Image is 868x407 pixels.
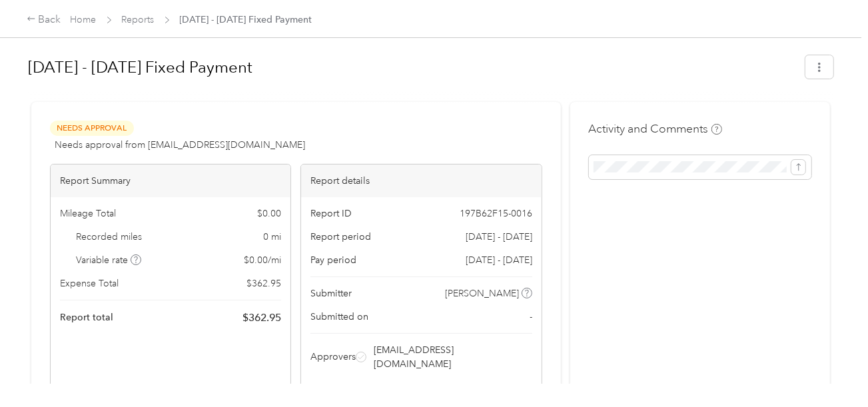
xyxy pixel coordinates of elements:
h1: Aug 1 - 31, 2025 Fixed Payment [28,51,796,83]
span: Report period [310,230,371,244]
span: $ 362.95 [246,276,281,290]
span: [DATE] - [DATE] [466,253,532,267]
span: [PERSON_NAME] [445,286,519,300]
span: $ 362.95 [242,310,281,326]
span: Submitter [310,286,352,300]
span: Needs approval from [EMAIL_ADDRESS][DOMAIN_NAME] [55,138,305,152]
span: Recorded miles [77,230,143,244]
div: Report Summary [51,165,290,197]
span: $ 0.00 / mi [244,253,281,267]
span: Pay period [310,253,356,267]
span: [DATE] - [DATE] Fixed Payment [180,13,312,27]
span: Report total [60,310,113,324]
span: Approvers [310,350,356,364]
span: - [530,310,532,324]
a: Reports [122,14,155,25]
span: Submitted on [310,310,368,324]
span: Mileage Total [60,206,116,220]
iframe: Everlance-gr Chat Button Frame [793,332,868,407]
span: Variable rate [77,253,142,267]
span: Needs Approval [50,121,134,136]
span: Report ID [310,206,352,220]
span: Expense Total [60,276,119,290]
h4: Activity and Comments [589,121,722,137]
div: Report details [301,165,541,197]
span: $ 0.00 [257,206,281,220]
span: [EMAIL_ADDRESS][DOMAIN_NAME] [374,343,530,371]
div: Back [27,12,61,28]
span: 0 mi [263,230,281,244]
span: [DATE] - [DATE] [466,230,532,244]
span: 197B62F15-0016 [460,206,532,220]
a: Home [71,14,97,25]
